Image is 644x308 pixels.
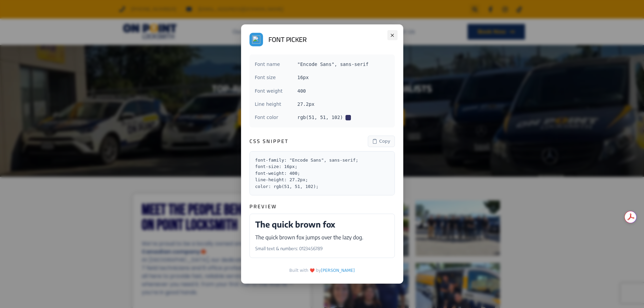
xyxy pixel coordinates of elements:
div: Built with ❤️ by [249,266,395,275]
div: 16px [297,73,389,82]
p: Small text & numbers: 0123456789 [255,245,389,252]
h3: Preview [249,204,395,210]
div: Font size [255,73,292,82]
a: [PERSON_NAME] [321,268,355,273]
div: Font name [255,60,292,69]
p: The quick brown fox jumps over the lazy dog. [255,233,389,241]
h2: Font Picker [268,35,307,44]
pre: font-family: "Encode Sans", sans-serif; font-size: 16px; font-weight: 400; line-height: 27.2px; c... [249,151,395,196]
img: logo.png [252,35,260,44]
p: The quick brown fox [255,219,389,229]
div: "Encode Sans", sans-serif [297,60,389,69]
div: Line height [255,100,292,109]
div: rgb(51, 51, 102) [297,113,389,122]
div: Font color [255,113,292,122]
div: 27.2px [297,100,389,109]
div: Font weight [255,87,292,96]
span: Copy [379,138,390,145]
div: 400 [297,87,389,96]
button: Copy [368,136,395,147]
h3: CSS Snippet [249,138,289,144]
